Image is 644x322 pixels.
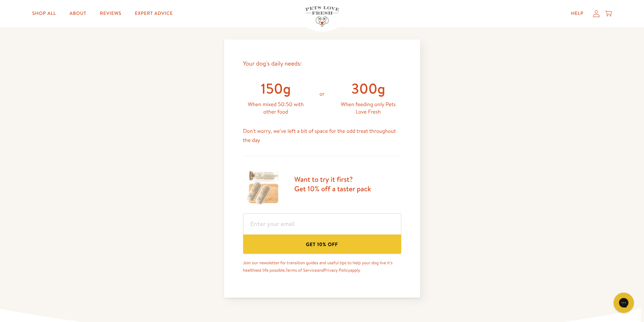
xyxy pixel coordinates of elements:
[129,7,178,20] a: Expert Advice
[243,79,309,98] div: 150g
[305,6,339,27] img: Pets Love Fresh
[610,290,637,315] iframe: Gorgias live chat messenger
[243,259,401,274] p: Join our newsletter for transition guides and useful tips to help your dog live it's healthiest l...
[319,90,325,98] span: or
[243,213,401,234] input: Enter your email
[286,267,317,273] a: Terms of Service
[335,79,401,98] div: 300g
[324,267,350,273] a: Privacy Policy
[64,7,92,20] a: About
[27,7,61,20] a: Shop All
[243,101,309,116] p: When mixed 50:50 with other food
[243,58,401,69] div: Your dog's daily needs:
[243,167,284,208] img: Try fresh dog food
[243,234,401,254] button: Sign Up
[294,175,371,193] h3: Want to try it first? Get 10% off a taster pack
[243,127,401,145] p: Don't worry, we've left a bit of space for the odd treat throughout the day
[335,101,401,116] p: When feeding only Pets Love Fresh
[95,7,127,20] a: Reviews
[566,7,589,20] a: Help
